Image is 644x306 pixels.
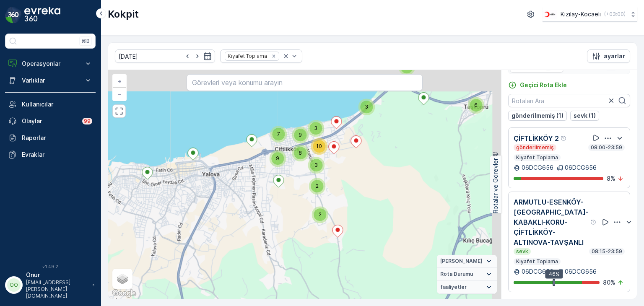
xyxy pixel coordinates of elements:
p: 99 [84,118,91,124]
p: Kızılay-Kocaeli [561,10,601,18]
img: logo [5,7,22,23]
p: Raporlar [22,134,92,142]
span: 2 [319,211,322,218]
div: 3 [358,99,375,115]
span: 3 [365,104,368,110]
p: gönderilmemiş [515,144,555,151]
span: + [118,78,122,85]
span: [PERSON_NAME] [440,258,483,265]
input: dd/mm/yyyy [115,49,215,63]
p: 08:00-23:59 [590,144,623,151]
p: Rotalar ve Görevler [491,158,500,213]
p: ( +03:00 ) [604,11,626,18]
div: Yardım Araç İkonu [561,135,567,142]
button: ayarlar [587,49,630,63]
summary: [PERSON_NAME] [437,255,497,268]
div: 3 [308,157,325,174]
p: Kıyafet Toplama [515,258,559,265]
span: 6 [474,102,478,108]
button: Operasyonlar [5,55,96,72]
div: 10 [311,138,327,155]
input: Rotaları Ara [508,94,630,107]
button: OOOnur[EMAIL_ADDRESS][PERSON_NAME][DOMAIN_NAME] [5,271,96,299]
img: k%C4%B1z%C4%B1lay_0jL9uU1.png [543,10,557,19]
span: Rota Durumu [440,271,473,277]
span: − [118,90,122,97]
p: Kokpit [108,8,139,21]
p: 80 % [603,278,615,287]
p: gönderilmemiş (1) [512,112,563,120]
p: ⌘B [81,38,90,44]
div: OO [7,278,21,292]
p: 06DCG656 [522,267,553,276]
div: Remove Kıyafet Toplama [269,53,278,60]
p: 08:15-23:59 [591,248,623,255]
span: 9 [276,155,279,161]
a: Raporlar [5,130,96,146]
div: 46% [545,270,563,279]
img: Google [110,288,138,299]
span: 9 [299,132,302,138]
p: Geçici Rota Ekle [520,81,567,89]
p: Evraklar [22,150,92,159]
a: Kullanıcılar [5,96,96,113]
span: 10 [316,143,322,149]
p: Operasyonlar [22,60,79,68]
div: 2 [312,206,328,223]
summary: faaliyetler [437,281,497,294]
p: ARMUTLU-ESENKÖY-[GEOGRAPHIC_DATA]-KABAKLI-KORU-ÇİFTLİKKÖY-ALTINOVA-TAVŞANLI [514,197,589,247]
span: 7 [277,131,280,137]
p: 8 % [607,174,615,183]
p: Olaylar [22,117,77,125]
img: logo_dark-DEwI_e13.png [24,7,60,23]
p: Kıyafet Toplama [515,154,559,161]
span: 2 [316,183,319,189]
div: 6 [467,97,484,114]
button: Varlıklar [5,72,96,89]
div: 3 [307,120,324,137]
input: Görevleri veya konumu arayın [187,74,422,91]
div: 8 [292,145,309,161]
span: 3 [314,162,318,168]
a: Geçici Rota Ekle [508,81,567,89]
div: 9 [292,127,309,143]
a: Layers [113,270,132,288]
p: 06DCG656 [565,267,597,276]
div: Kıyafet Toplama [225,52,268,60]
a: Uzaklaştır [113,88,126,100]
p: [EMAIL_ADDRESS][PERSON_NAME][DOMAIN_NAME] [26,279,88,299]
a: Evraklar [5,146,96,163]
div: Yardım Araç İkonu [590,219,597,226]
span: 5 [405,64,408,70]
p: 06DCG656 [565,163,597,172]
div: 9 [269,150,286,167]
span: 8 [299,150,302,156]
p: 06DCG656 [522,163,553,172]
p: Kullanıcılar [22,100,92,109]
a: Yakınlaştır [113,75,126,88]
span: v 1.49.2 [5,264,96,269]
p: Varlıklar [22,76,79,85]
summary: Rota Durumu [437,268,497,281]
p: sevk [515,248,529,255]
p: ÇİFTLİKKÖY 2 [514,133,559,143]
button: gönderilmemiş (1) [508,111,567,121]
span: 3 [314,125,317,131]
a: Olaylar99 [5,113,96,130]
button: sevk (1) [570,111,599,121]
p: sevk (1) [574,112,596,120]
p: Onur [26,271,88,279]
p: ayarlar [604,52,625,60]
span: faaliyetler [440,284,467,290]
a: Bu bölgeyi Google Haritalar'da açın (yeni pencerede açılır) [110,288,138,299]
div: 7 [270,126,287,143]
button: Kızılay-Kocaeli(+03:00) [543,7,637,22]
div: 2 [309,178,325,194]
